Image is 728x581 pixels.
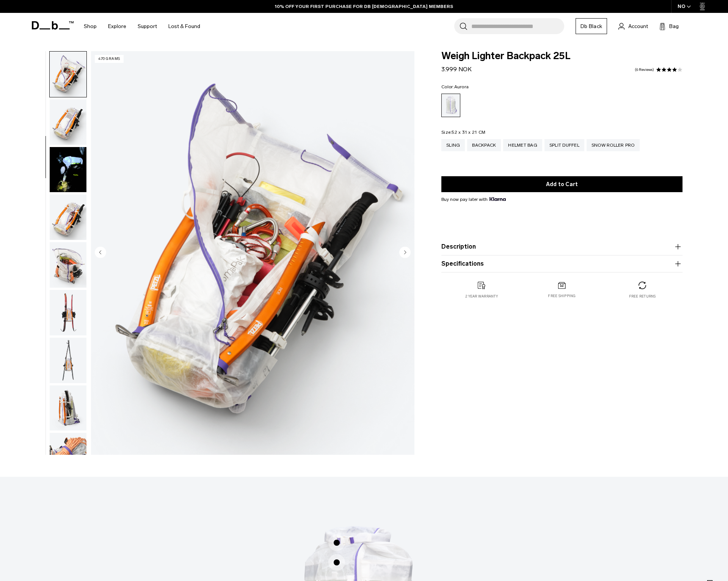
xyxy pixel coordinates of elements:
[629,294,656,299] p: Free returns
[441,85,469,89] legend: Color:
[49,242,87,288] button: Weigh_Lighter_Backpack_25L_7.png
[490,197,506,201] img: {"height" => 20, "alt" => "Klarna"}
[91,51,414,455] li: 5 / 18
[168,13,200,40] a: Lost & Found
[467,139,501,151] a: Backpack
[50,242,86,288] img: Weigh_Lighter_Backpack_25L_7.png
[50,385,86,431] img: Weigh_Lighter_Backpack_25L_10.png
[503,139,542,151] a: Helmet Bag
[108,13,126,40] a: Explore
[50,290,86,335] img: Weigh_Lighter_Backpack_25L_8.png
[50,194,86,240] img: Weigh_Lighter_Backpack_25L_6.png
[49,51,87,97] button: Weigh_Lighter_Backpack_25L_4.png
[441,176,682,192] button: Add to Cart
[50,99,86,145] img: Weigh_Lighter_Backpack_25L_5.png
[548,293,576,299] p: Free shipping
[49,432,87,479] button: Weigh_Lighter_Backpack_25L_11.png
[50,338,86,383] img: Weigh_Lighter_Backpack_25L_9.png
[452,130,485,135] span: 52 x 31 x 21 CM
[441,66,472,73] span: 3.999 NOK
[441,51,682,61] span: Weigh Lighter Backpack 25L
[275,3,453,10] a: 10% OFF YOUR FIRST PURCHASE FOR DB [DEMOGRAPHIC_DATA] MEMBERS
[441,259,682,268] button: Specifications
[576,18,607,34] a: Db Black
[441,130,485,135] legend: Size:
[91,51,414,455] img: Weigh_Lighter_Backpack_25L_4.png
[635,68,654,72] a: 6 reviews
[441,139,465,151] a: Sling
[95,246,106,259] button: Previous slide
[465,294,498,299] p: 2 year warranty
[49,337,87,384] button: Weigh_Lighter_Backpack_25L_9.png
[399,246,411,259] button: Next slide
[49,290,87,336] button: Weigh_Lighter_Backpack_25L_8.png
[50,147,86,193] img: Weigh Lighter Backpack 25L Aurora
[618,22,648,31] a: Account
[441,242,682,251] button: Description
[628,22,648,30] span: Account
[587,139,640,151] a: Snow Roller Pro
[49,147,87,193] button: Weigh Lighter Backpack 25L Aurora
[669,22,679,30] span: Bag
[49,194,87,240] button: Weigh_Lighter_Backpack_25L_6.png
[95,55,124,63] p: 470 grams
[659,22,679,31] button: Bag
[454,84,469,89] span: Aurora
[50,433,86,478] img: Weigh_Lighter_Backpack_25L_11.png
[138,13,157,40] a: Support
[441,94,460,117] a: Aurora
[84,13,97,40] a: Shop
[49,99,87,145] button: Weigh_Lighter_Backpack_25L_5.png
[441,196,506,203] span: Buy now pay later with
[50,52,86,97] img: Weigh_Lighter_Backpack_25L_4.png
[544,139,584,151] a: Split Duffel
[78,13,206,40] nav: Main Navigation
[49,385,87,431] button: Weigh_Lighter_Backpack_25L_10.png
